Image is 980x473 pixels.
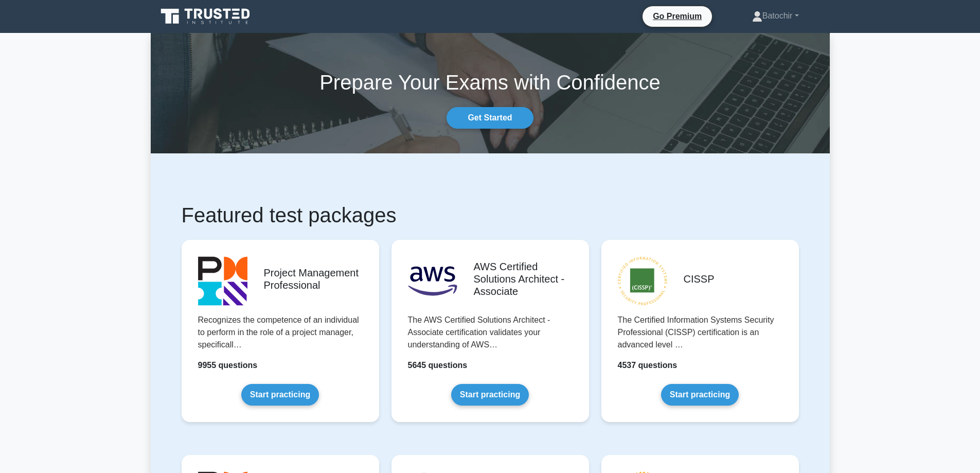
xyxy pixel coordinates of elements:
[182,203,799,227] h1: Featured test packages
[241,384,319,406] a: Start practicing
[151,70,830,95] h1: Prepare Your Exams with Confidence
[447,107,533,129] a: Get Started
[647,10,708,23] a: Go Premium
[661,384,739,406] a: Start practicing
[727,6,824,26] a: Batochir
[451,384,529,406] a: Start practicing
